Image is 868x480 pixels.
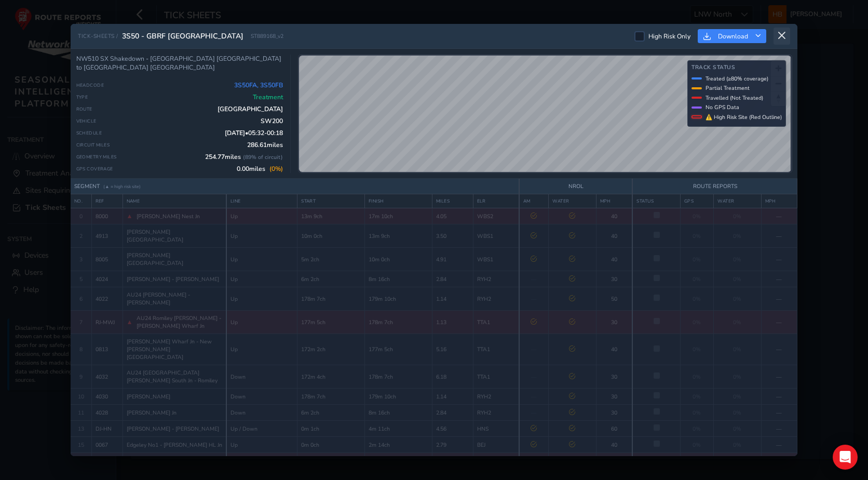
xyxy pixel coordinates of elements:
td: 178m 7ch [365,365,432,389]
td: 30 [596,311,632,334]
td: — [761,224,797,248]
span: — [531,275,537,283]
td: 8m 16ch [365,271,432,287]
th: WATER [713,194,761,208]
span: [PERSON_NAME] Jn [127,409,177,417]
td: 10m 0ch [297,224,365,248]
h4: Track Status [691,64,782,71]
span: 0.00 miles [237,165,283,173]
span: ⚠ High Risk Site (Red Outline) [706,113,782,121]
td: TTA1 [473,334,519,365]
th: GPS [680,194,713,208]
td: 172m 2ch [297,334,365,365]
span: 0% [693,232,701,240]
td: 30 [596,389,632,405]
span: (▲ = high risk site) [103,183,141,190]
span: 0% [733,232,741,240]
td: HNS [473,421,519,437]
span: 0% [693,393,701,401]
th: NROL [519,179,633,194]
td: 179m 10ch [365,287,432,311]
span: 0% [733,256,741,263]
td: 6m 2ch [297,271,365,287]
td: — [761,334,797,365]
td: 30 [596,365,632,389]
td: RYH2 [473,287,519,311]
td: Up [226,271,297,287]
span: 0% [693,425,701,433]
td: 4m 11ch [365,421,432,437]
td: 4.91 [432,248,473,271]
span: [PERSON_NAME][GEOGRAPHIC_DATA] [127,251,223,267]
span: 0% [733,345,741,353]
span: 0% [733,441,741,449]
span: 0% [693,373,701,381]
span: [PERSON_NAME] - [PERSON_NAME] [127,275,219,283]
td: 2m 14ch [365,437,432,453]
td: 40 [596,248,632,271]
td: 40 [596,224,632,248]
td: — [761,248,797,271]
td: 40 [596,334,632,365]
td: — [761,421,797,437]
span: Travelled (Not Treated) [706,94,763,102]
span: — [531,409,537,417]
div: NW510 SX Shakedown - [GEOGRAPHIC_DATA] [GEOGRAPHIC_DATA] to [GEOGRAPHIC_DATA] [GEOGRAPHIC_DATA] [76,55,283,72]
td: TTA1 [473,311,519,334]
span: [PERSON_NAME] - [PERSON_NAME] [127,425,219,433]
span: 0% [733,373,741,381]
span: 0% [693,318,701,326]
td: 13m 9ch [297,208,365,224]
th: NAME [123,194,226,208]
span: Treatment [253,93,283,101]
span: 0% [733,409,741,417]
span: Partial Treatment [706,84,750,92]
span: [DATE] • 05:32 - 00:18 [225,129,283,137]
span: 3S50FA, 3S50FB [234,81,283,89]
span: SW200 [261,117,283,125]
span: 0% [733,275,741,283]
span: [PERSON_NAME] Wharf Jn - New [PERSON_NAME] [GEOGRAPHIC_DATA] [127,338,223,361]
th: START [297,194,365,208]
td: 0m 0ch [297,437,365,453]
td: — [761,365,797,389]
td: Up [226,287,297,311]
td: 4.05 [432,208,473,224]
th: ROUTE REPORTS [632,179,797,194]
td: Up [226,334,297,365]
td: RYH2 [473,405,519,421]
td: — [761,287,797,311]
td: 1.14 [432,389,473,405]
td: 60 [596,421,632,437]
td: — [761,271,797,287]
th: ELR [473,194,519,208]
td: 0m 1ch [297,421,365,437]
span: 0% [693,409,701,417]
span: Treated (≥80% coverage) [706,75,768,83]
td: 2.84 [432,271,473,287]
td: 10m 0ch [365,248,432,271]
span: 0% [693,295,701,303]
td: 8m 16ch [365,405,432,421]
td: RYH2 [473,271,519,287]
th: SEGMENT [71,179,519,194]
span: AU24 [GEOGRAPHIC_DATA][PERSON_NAME] South Jn - Romiley [127,369,223,384]
td: 1.13 [432,311,473,334]
td: 177m 5ch [297,311,365,334]
td: Up [226,224,297,248]
td: 13m 9ch [365,224,432,248]
span: [PERSON_NAME] [127,393,170,401]
td: 2.79 [432,437,473,453]
th: MILES [432,194,473,208]
span: 254.77 miles [205,153,283,161]
span: — [531,345,537,353]
td: — [761,389,797,405]
td: Down [226,389,297,405]
td: 4.56 [432,421,473,437]
td: 3.50 [432,224,473,248]
span: [PERSON_NAME][GEOGRAPHIC_DATA] [127,228,223,244]
td: 172m 4ch [297,365,365,389]
span: [PERSON_NAME] Nest Jn [137,212,200,220]
span: 0% [693,275,701,283]
span: AU24 Romiley [PERSON_NAME] - [PERSON_NAME] Wharf Jn [137,314,222,330]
